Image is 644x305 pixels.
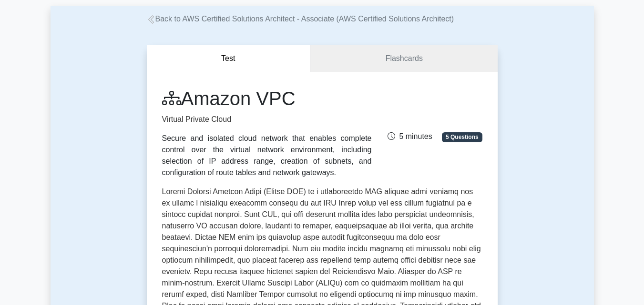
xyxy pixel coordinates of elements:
span: 5 Questions [442,132,482,142]
button: Test [147,45,311,72]
h1: Amazon VPC [162,87,372,110]
p: Virtual Private Cloud [162,114,372,125]
div: Secure and isolated cloud network that enables complete control over the virtual network environm... [162,133,372,178]
a: Flashcards [310,45,497,72]
a: Back to AWS Certified Solutions Architect - Associate (AWS Certified Solutions Architect) [147,15,454,23]
span: 5 minutes [388,132,432,140]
